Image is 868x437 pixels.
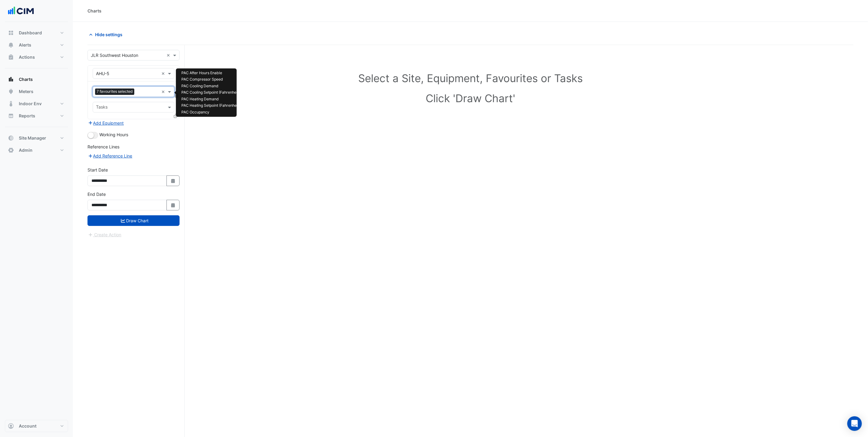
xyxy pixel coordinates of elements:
[5,110,68,122] button: Reports
[99,132,128,137] span: Working Hours
[19,76,33,82] span: Charts
[243,83,262,89] td: Level-2
[101,72,840,85] h1: Select a Site, Equipment, Favourites or Tasks
[262,102,302,109] td: Parts-Storage-220
[19,54,35,60] span: Actions
[178,89,243,96] td: PAC Cooling Setpoint (Fahrenheit)
[243,102,262,109] td: Level-2
[178,102,243,109] td: PAC Heating Setpoint (Fahrenheit)
[101,92,840,105] h1: Click 'Draw Chart'
[95,88,134,95] span: 7 favourites selected
[8,88,14,95] app-icon: Meters
[87,120,124,127] button: Add Equipment
[5,420,68,432] button: Account
[7,5,35,17] img: Company Logo
[262,96,302,102] td: Parts-Storage-220
[87,215,180,226] button: Draw Chart
[178,83,243,89] td: PAC Cooling Demand
[5,132,68,144] button: Site Manager
[8,76,14,82] app-icon: Charts
[5,51,68,63] button: Actions
[166,52,172,58] span: Clear
[262,70,302,76] td: Parts-Storage-220
[243,96,262,102] td: Level-2
[8,30,14,36] app-icon: Dashboard
[5,98,68,110] button: Indoor Env
[262,83,302,89] td: Parts-Storage-220
[95,104,108,112] div: Tasks
[170,203,176,208] fa-icon: Select Date
[19,101,42,107] span: Indoor Env
[178,76,243,83] td: PAC Compressor Speed
[847,416,862,431] div: Open Intercom Messenger
[87,167,108,173] label: Start Date
[8,101,14,107] app-icon: Indoor Env
[170,178,176,183] fa-icon: Select Date
[87,191,106,197] label: End Date
[178,109,243,116] td: PAC Occupancy
[243,109,262,116] td: Level-2
[8,113,14,119] app-icon: Reports
[19,88,33,95] span: Meters
[5,27,68,39] button: Dashboard
[174,113,178,118] span: Clone Favourites and Tasks from this Equipment to other Equipment
[5,73,68,85] button: Charts
[87,29,126,40] button: Hide settings
[87,152,133,159] button: Add Reference Line
[19,147,33,153] span: Admin
[87,144,119,150] label: Reference Lines
[243,70,262,76] td: Level-2
[178,96,243,102] td: PAC Heating Demand
[8,135,14,141] app-icon: Site Manager
[174,93,180,98] span: Choose Function
[19,113,35,119] span: Reports
[19,135,46,141] span: Site Manager
[5,39,68,51] button: Alerts
[87,8,101,14] div: Charts
[8,147,14,153] app-icon: Admin
[5,85,68,98] button: Meters
[8,54,14,60] app-icon: Actions
[262,89,302,96] td: Parts-Storage-220
[161,88,166,95] span: Clear
[262,76,302,83] td: Parts-Storage-220
[19,423,36,429] span: Account
[8,42,14,48] app-icon: Alerts
[178,70,243,76] td: PAC After Hours Enable
[19,42,31,48] span: Alerts
[95,31,122,38] span: Hide settings
[161,70,166,77] span: Clear
[87,231,122,237] app-escalated-ticket-create-button: Please draw the charts first
[262,109,302,116] td: Parts-Storage-220
[19,30,42,36] span: Dashboard
[5,144,68,156] button: Admin
[243,89,262,96] td: Level-2
[243,76,262,83] td: Level-2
